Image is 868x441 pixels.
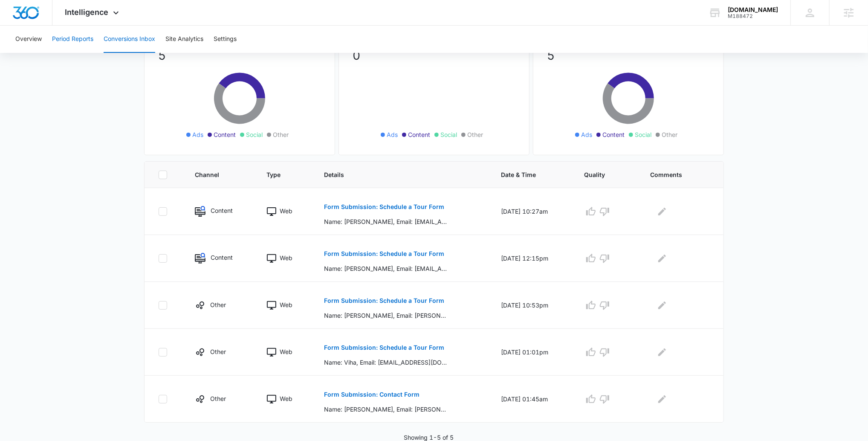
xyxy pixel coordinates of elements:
[214,130,236,139] span: Content
[655,205,669,218] button: Edit Comments
[728,6,778,13] div: account name
[324,298,444,304] p: Form Submission: Schedule a Tour Form
[547,46,710,64] p: 5
[324,337,444,358] button: Form Submission: Schedule a Tour Form
[501,170,552,179] span: Date & Time
[655,299,669,312] button: Edit Comments
[324,204,444,210] p: Form Submission: Schedule a Tour Form
[211,206,233,215] p: Content
[280,206,292,215] p: Web
[246,130,263,139] span: Social
[602,130,625,139] span: Content
[266,170,291,179] span: Type
[280,394,292,403] p: Web
[324,358,448,367] p: Name: Viha, Email: [EMAIL_ADDRESS][DOMAIN_NAME], Phone: [PHONE_NUMBER], How many Students are you...
[324,170,468,179] span: Details
[280,300,292,309] p: Web
[324,384,420,405] button: Form Submission: Contact Form
[491,329,574,376] td: [DATE] 01:01pm
[584,170,617,179] span: Quality
[655,252,669,265] button: Edit Comments
[195,170,234,179] span: Channel
[581,130,592,139] span: Ads
[635,130,651,139] span: Social
[280,253,292,262] p: Web
[324,264,448,273] p: Name: [PERSON_NAME], Email: [EMAIL_ADDRESS][DOMAIN_NAME], Phone: [PHONE_NUMBER], How many Student...
[324,311,448,320] p: Name: [PERSON_NAME], Email: [PERSON_NAME][EMAIL_ADDRESS][DOMAIN_NAME], Phone: [PHONE_NUMBER], How...
[65,8,109,17] span: Intelligence
[210,394,226,403] p: Other
[662,130,677,139] span: Other
[273,130,289,139] span: Other
[214,26,237,53] button: Settings
[491,235,574,282] td: [DATE] 12:15pm
[52,26,93,53] button: Period Reports
[192,130,203,139] span: Ads
[324,405,448,414] p: Name: [PERSON_NAME], Email: [PERSON_NAME][EMAIL_ADDRESS][DOMAIN_NAME], Phone: [PHONE_NUMBER], Wha...
[655,345,669,359] button: Edit Comments
[280,347,292,356] p: Web
[650,170,697,179] span: Comments
[324,251,444,257] p: Form Submission: Schedule a Tour Form
[387,130,398,139] span: Ads
[491,282,574,329] td: [DATE] 10:53pm
[491,376,574,423] td: [DATE] 01:45am
[440,130,457,139] span: Social
[165,26,203,53] button: Site Analytics
[467,130,483,139] span: Other
[15,26,42,53] button: Overview
[210,347,226,356] p: Other
[324,197,444,217] button: Form Submission: Schedule a Tour Form
[324,345,444,351] p: Form Submission: Schedule a Tour Form
[353,46,515,64] p: 0
[324,244,444,264] button: Form Submission: Schedule a Tour Form
[211,253,233,262] p: Content
[104,26,155,53] button: Conversions Inbox
[210,300,226,309] p: Other
[728,13,778,19] div: account id
[324,290,444,311] button: Form Submission: Schedule a Tour Form
[491,188,574,235] td: [DATE] 10:27am
[324,392,420,397] p: Form Submission: Contact Form
[655,392,669,406] button: Edit Comments
[408,130,430,139] span: Content
[324,217,448,226] p: Name: [PERSON_NAME], Email: [EMAIL_ADDRESS][DOMAIN_NAME], Phone: [PHONE_NUMBER], How many Student...
[158,46,321,64] p: 5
